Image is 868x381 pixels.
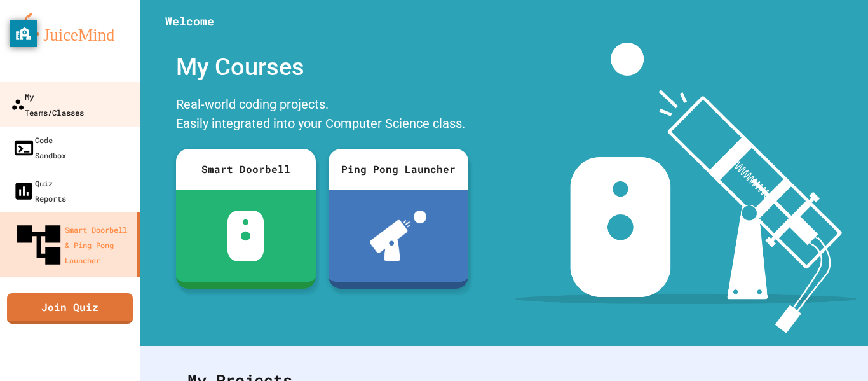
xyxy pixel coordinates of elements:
[170,43,475,92] div: My Courses
[227,211,264,261] img: sdb-white.svg
[11,88,84,120] div: My Teams/Classes
[170,92,475,139] div: Real-world coding projects. Easily integrated into your Computer Science class.
[329,149,468,190] div: Ping Pong Launcher
[515,43,856,333] img: banner-image-my-projects.png
[10,20,37,47] button: privacy banner
[13,132,66,163] div: Code Sandbox
[176,149,316,190] div: Smart Doorbell
[13,176,66,206] div: Quiz Reports
[7,293,133,324] a: Join Quiz
[13,13,127,46] img: logo-orange.svg
[13,219,132,271] div: Smart Doorbell & Ping Pong Launcher
[370,211,426,261] img: ppl-with-ball.png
